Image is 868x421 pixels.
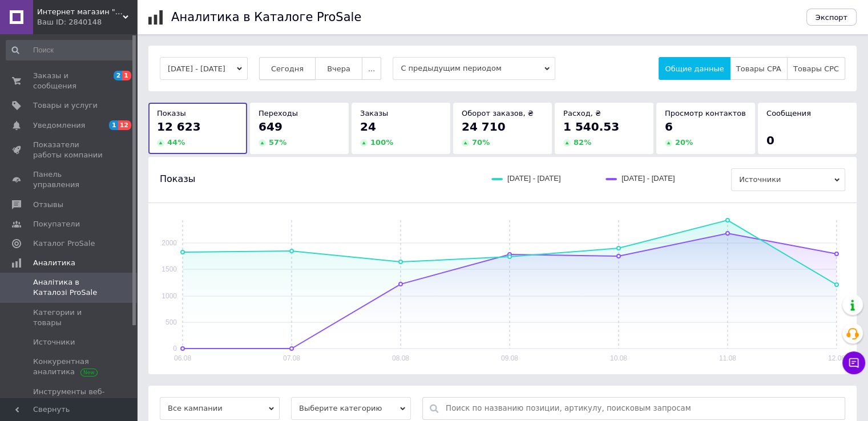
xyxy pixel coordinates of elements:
[462,120,506,133] span: 24 710
[162,239,177,247] text: 2000
[33,120,85,131] span: Уведомления
[360,120,376,133] span: 24
[271,64,304,73] span: Сегодня
[6,40,135,60] input: Поиск
[462,109,534,118] span: Оборот заказов, ₴
[472,138,490,147] span: 70 %
[259,109,298,118] span: Переходы
[446,398,839,419] input: Поиск по названию позиции, артикулу, поисковым запросам
[787,57,845,80] button: Товары CPC
[766,109,811,118] span: Сообщения
[122,71,131,80] span: 1
[719,354,736,362] text: 11.08
[730,57,788,80] button: Товары CPA
[283,354,300,362] text: 07.08
[766,133,774,147] span: 0
[259,57,316,80] button: Сегодня
[259,120,282,133] span: 649
[362,57,381,80] button: ...
[174,354,191,362] text: 06.08
[160,173,195,185] span: Показы
[171,10,361,24] h1: Аналитика в Каталоге ProSale
[33,200,63,210] span: Отзывы
[563,109,601,118] span: Расход, ₴
[33,357,106,377] span: Конкурентная аналитика
[37,7,123,17] span: Интернет магазин "eltim"
[828,354,845,362] text: 12.08
[291,397,411,420] span: Выберите категорию
[33,337,75,347] span: Источники
[33,219,80,229] span: Покупатели
[315,57,362,80] button: Вчера
[33,387,106,407] span: Инструменты веб-аналитики
[157,109,186,118] span: Показы
[659,57,730,80] button: Общие данные
[360,109,388,118] span: Заказы
[665,120,673,133] span: 6
[109,120,118,130] span: 1
[392,354,409,362] text: 08.08
[33,71,106,91] span: Заказы и сообщения
[160,57,248,80] button: [DATE] - [DATE]
[165,318,177,326] text: 500
[842,351,865,374] button: Чат с покупателем
[37,17,137,27] div: Ваш ID: 2840148
[501,354,518,362] text: 09.08
[563,120,619,133] span: 1 540.53
[173,345,177,353] text: 0
[160,397,280,420] span: Все кампании
[33,307,106,328] span: Категории и товары
[167,138,185,147] span: 44 %
[393,57,555,80] span: С предыдущим периодом
[665,64,724,73] span: Общие данные
[736,64,781,73] span: Товары CPA
[118,120,131,130] span: 12
[269,138,286,147] span: 57 %
[33,140,106,160] span: Показатели работы компании
[675,138,693,147] span: 20 %
[327,64,350,73] span: Вчера
[114,71,123,80] span: 2
[33,277,106,298] span: Аналітика в Каталозі ProSale
[574,138,591,147] span: 82 %
[665,109,746,118] span: Просмотр контактов
[162,292,177,300] text: 1000
[370,138,393,147] span: 100 %
[793,64,839,73] span: Товары CPC
[33,169,106,190] span: Панель управления
[157,120,201,133] span: 12 623
[368,64,375,73] span: ...
[806,9,857,26] button: Экспорт
[731,168,845,191] span: Источники
[33,238,95,249] span: Каталог ProSale
[33,100,98,111] span: Товары и услуги
[162,265,177,273] text: 1500
[33,258,75,268] span: Аналитика
[610,354,627,362] text: 10.08
[815,13,847,22] span: Экспорт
